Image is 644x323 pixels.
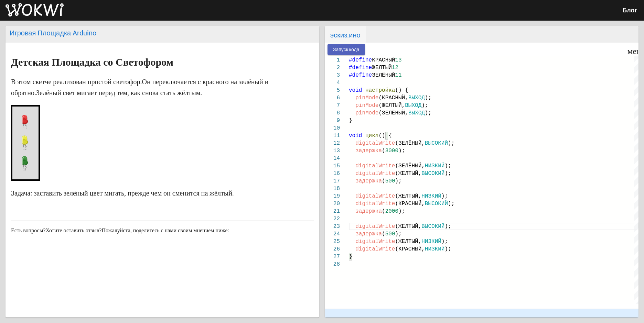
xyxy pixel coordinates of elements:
[325,238,340,245] div: 25
[325,155,340,162] div: 14
[421,170,444,177] ya-tr-span: ВЫСОКИЙ
[395,140,425,146] ya-tr-span: (ЗЕЛЁНЫЙ,
[372,65,392,71] ya-tr-span: ЖЕЛТЫЙ
[425,246,445,252] ya-tr-span: НИЗКИЙ
[385,208,398,214] ya-tr-span: 2000
[355,238,395,245] span: digitalWrite
[11,189,234,197] ya-tr-span: Задача: заставить зелёный цвет мигать, прежде чем он сменится на жёлтый.
[325,94,340,102] div: 6
[325,170,340,177] div: 16
[398,208,405,214] ya-tr-span: );
[441,238,448,245] span: );
[325,71,340,79] div: 3
[421,223,444,230] span: ВЫСОКИЙ
[355,246,395,252] ya-tr-span: digitalWrite
[325,117,340,124] div: 9
[325,253,340,260] div: 27
[325,132,340,140] div: 11
[328,44,365,55] button: Запуск кода
[355,170,395,177] ya-tr-span: digitalWrite
[36,89,202,97] ya-tr-span: Зелёный свет мигает перед тем, как снова стать жёлтым.
[444,246,451,252] ya-tr-span: );
[325,200,340,208] div: 20
[355,140,395,146] ya-tr-span: digitalWrite
[355,110,378,116] ya-tr-span: pinMode
[349,118,352,124] span: }
[349,72,372,78] ya-tr-span: #define
[355,208,382,214] ya-tr-span: задержка
[395,163,425,169] ya-tr-span: (ЗЕЛЁНЫЙ,
[325,208,340,215] div: 21
[398,148,405,154] ya-tr-span: );
[395,170,421,177] ya-tr-span: (ЖЕЛТЫЙ,
[325,124,340,132] div: 10
[325,87,340,94] div: 5
[378,95,408,101] ya-tr-span: (КРАСНЫЙ,
[382,178,385,184] ya-tr-span: (
[405,102,421,109] ya-tr-span: ВЫХОД
[325,230,340,238] div: 24
[378,102,405,109] ya-tr-span: (ЖЕЛТЫЙ,
[444,163,451,169] ya-tr-span: );
[355,193,395,199] ya-tr-span: digitalWrite
[378,110,408,116] ya-tr-span: (ЗЕЛЁНЫЙ,
[365,87,395,93] ya-tr-span: настройка
[395,238,421,245] span: (ЖЕЛТЫЙ,
[395,72,401,78] ya-tr-span: 11
[325,56,340,64] div: 1
[355,178,382,184] ya-tr-span: задержка
[46,227,102,233] ya-tr-span: Хотите оставить отзыв?
[392,65,398,71] ya-tr-span: 12
[448,201,454,207] ya-tr-span: );
[385,231,395,237] span: 500
[441,193,448,199] ya-tr-span: );
[325,185,340,192] div: 18
[349,65,372,71] ya-tr-span: #define
[6,3,64,17] img: Вокви
[395,87,408,93] ya-tr-span: () {
[395,223,421,230] span: (ЖЕЛТЫЙ,
[382,231,385,237] span: (
[11,227,46,233] ya-tr-span: Есть вопросы?
[101,227,229,233] ya-tr-span: Пожалуйста, поделитесь с нами своим мнением ниже:
[355,231,382,237] span: задержка
[372,57,395,63] ya-tr-span: КРАСНЫЙ
[325,177,340,185] div: 17
[325,245,340,253] div: 26
[444,170,451,177] ya-tr-span: );
[325,260,340,268] div: 28
[325,162,340,170] div: 15
[333,47,359,53] ya-tr-span: Запуск кода
[355,223,395,230] span: digitalWrite
[408,95,425,101] ya-tr-span: ВЫХОД
[382,208,385,214] ya-tr-span: (
[425,95,431,101] ya-tr-span: );
[421,102,428,109] ya-tr-span: );
[355,163,395,169] ya-tr-span: digitalWrite
[325,64,340,71] div: 2
[330,31,361,39] ya-tr-span: эскиз.ино
[325,79,340,87] div: 4
[325,147,340,155] div: 13
[325,140,340,147] div: 12
[10,29,96,37] ya-tr-span: Игровая Площадка Arduino
[421,193,441,199] ya-tr-span: НИЗКИЙ
[11,78,142,86] ya-tr-span: В этом скетче реализован простой светофор.
[325,109,340,117] div: 8
[448,140,454,146] ya-tr-span: );
[395,246,425,252] ya-tr-span: (КРАСНЫЙ,
[622,7,637,14] ya-tr-span: Блог
[425,163,445,169] ya-tr-span: НИЗКИЙ
[355,95,378,101] ya-tr-span: pinMode
[325,192,340,200] div: 19
[325,223,340,230] div: 23
[355,201,395,207] ya-tr-span: digitalWrite
[11,78,268,97] ya-tr-span: Он переключается с красного на зелёный и обратно.
[355,148,382,154] ya-tr-span: задержка
[11,56,173,68] ya-tr-span: Детская Площадка со Светофором
[385,148,398,154] ya-tr-span: 3000
[325,215,340,223] div: 22
[425,140,448,146] ya-tr-span: ВЫСОКИЙ
[395,201,425,207] ya-tr-span: (КРАСНЫЙ,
